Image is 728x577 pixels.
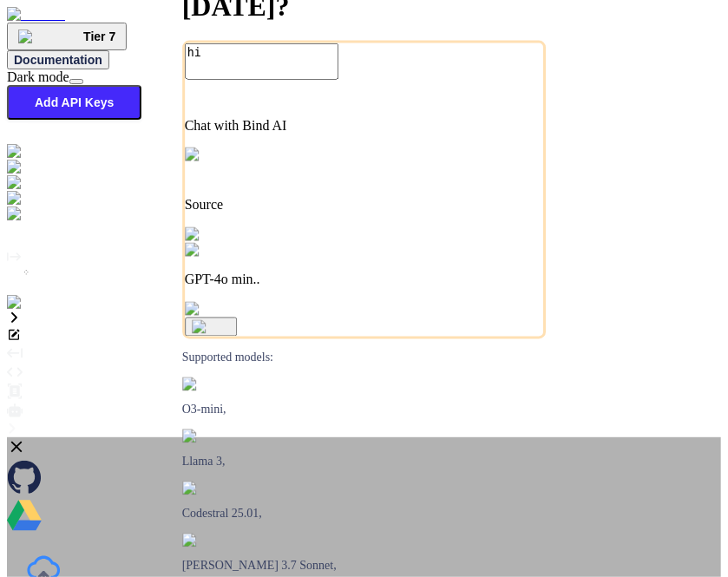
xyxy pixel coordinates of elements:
button: premiumTier 7 [7,23,127,50]
img: icon [192,320,231,334]
img: cloudideIcon [7,207,94,222]
img: Llama2 [182,429,233,443]
span: Documentation [14,53,102,67]
button: Documentation [7,50,109,69]
button: Add API Keys [7,85,141,120]
img: Bind AI [7,7,65,23]
span: Dark mode [7,69,69,84]
img: claude [182,534,228,547]
p: Supported models: [182,351,547,365]
img: settings [7,295,63,311]
img: premium [18,30,83,43]
img: Mistral-AI [182,482,248,495]
span: Tier 7 [83,30,115,43]
textarea: hi [185,43,338,80]
img: Pick Models [185,227,268,243]
img: githubDark [7,191,84,207]
p: Source [185,198,544,213]
p: GPT-4o min.. [185,272,544,288]
p: [PERSON_NAME] 3.7 Sonnet, [182,560,547,574]
img: darkAi-studio [7,160,98,175]
p: Llama 3, [182,456,547,469]
img: GPT-4o mini [185,243,271,259]
p: Codestral 25.01, [182,508,547,521]
img: Pick Tools [185,148,257,163]
img: darkChat [7,144,72,160]
img: GPT-4 [182,377,228,391]
img: attachment [185,302,259,318]
p: Chat with Bind AI [185,118,544,134]
p: O3-mini, [182,403,547,417]
img: darkChat [7,175,72,191]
